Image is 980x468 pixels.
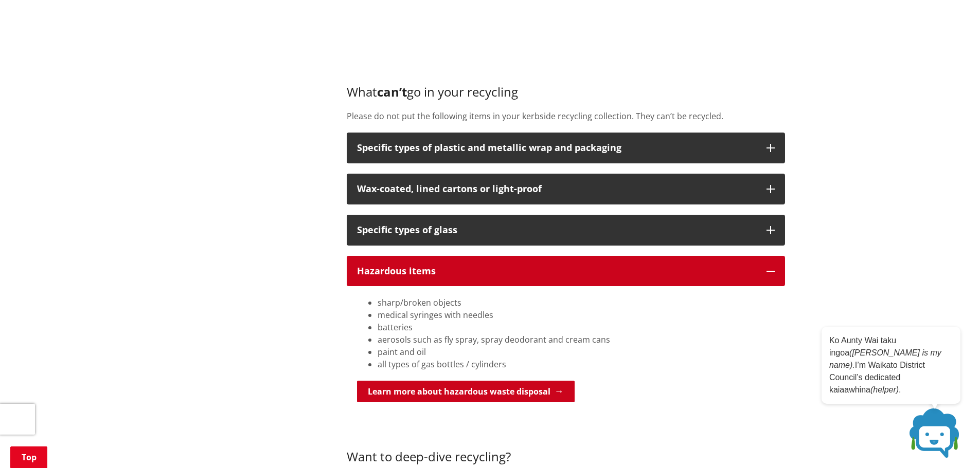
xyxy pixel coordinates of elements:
h3: What go in your recycling [347,85,785,100]
li: paint and oil [378,346,775,358]
a: Top [10,446,47,468]
button: Hazardous items [347,256,785,287]
strong: can’t [377,83,407,100]
button: Specific types of glass [347,215,785,246]
p: Hazardous items [357,266,756,276]
em: ([PERSON_NAME] is my name). [829,348,941,369]
p: Specific types of glass [357,225,756,235]
li: all types of gas bottles / cylinders [378,358,775,370]
button: Wax-coated, lined cartons or light-proof [347,174,785,204]
h3: Want to deep-dive recycling? [347,435,785,464]
a: Learn more about hazardous waste disposal [357,381,575,402]
button: Specific types of plastic and metallic wrap and packaging [347,133,785,163]
em: (helper) [870,385,899,394]
li: medical syringes with needles [378,309,775,321]
li: batteries [378,321,775,333]
p: Wax-coated, lined cartons or light-proof [357,184,756,194]
p: Please do not put the following items in your kerbside recycling collection. They can’t be recycled. [347,110,785,122]
li: sharp/broken objects [378,296,775,309]
p: Ko Aunty Wai taku ingoa I’m Waikato District Council’s dedicated kaiaawhina . [829,334,953,396]
li: aerosols such as fly spray, spray deodorant and cream cans [378,333,775,346]
div: Specific types of plastic and metallic wrap and packaging [357,143,756,153]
